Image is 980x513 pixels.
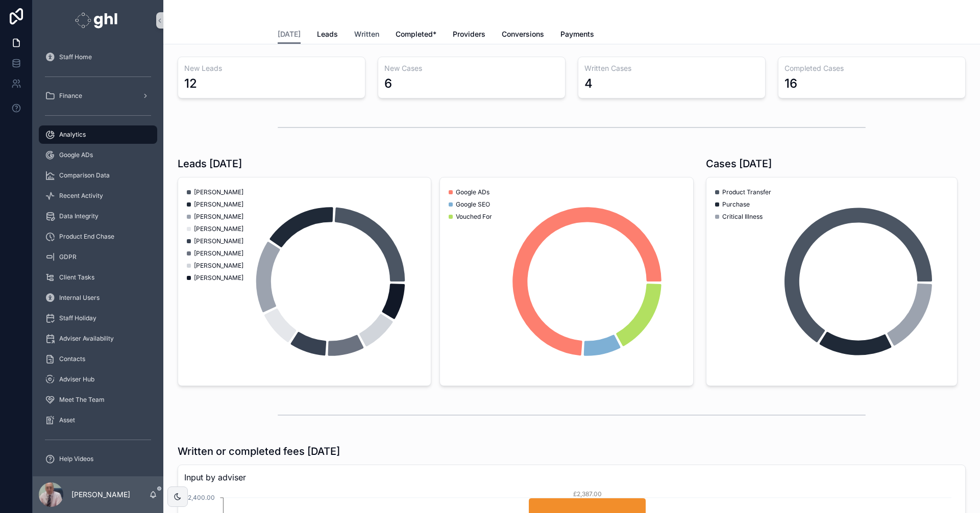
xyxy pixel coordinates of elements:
[59,375,94,383] span: Adviser Hub
[194,200,243,209] span: [PERSON_NAME]
[59,396,105,404] span: Meet The Team
[706,157,772,171] h1: Cases [DATE]
[33,41,163,476] div: scrollable content
[39,146,157,164] a: Google ADs
[59,335,114,343] span: Adviser Availability
[59,192,103,200] span: Recent Activity
[184,494,215,501] tspan: £2,400.00
[39,48,157,66] a: Staff Home
[59,53,92,61] span: Staff Home
[384,75,392,92] div: 6
[39,207,157,225] a: Data Integrity
[194,188,243,196] span: [PERSON_NAME]
[59,233,114,241] span: Product End Chase
[453,25,485,45] a: Providers
[59,273,94,281] span: Client Tasks
[59,171,110,179] span: Comparison Data
[453,29,485,39] span: Providers
[502,25,544,45] a: Conversions
[59,416,75,424] span: Asset
[502,29,544,39] span: Conversions
[184,63,359,73] h3: New Leads
[59,92,82,100] span: Finance
[317,29,338,39] span: Leads
[722,213,763,221] span: Critical Illness
[59,212,99,220] span: Data Integrity
[39,187,157,205] a: Recent Activity
[278,29,301,39] span: [DATE]
[194,225,243,233] span: [PERSON_NAME]
[59,131,86,139] span: Analytics
[722,188,771,196] span: Product Transfer
[194,237,243,245] span: [PERSON_NAME]
[584,75,593,92] div: 4
[39,289,157,307] a: Internal Users
[39,450,157,468] a: Help Videos
[573,490,602,498] tspan: £2,387.00
[184,471,959,483] span: Input by adviser
[354,25,379,45] a: Written
[39,166,157,185] a: Comparison Data
[75,12,120,29] img: App logo
[39,411,157,429] a: Asset
[59,294,100,302] span: Internal Users
[354,29,379,39] span: Written
[184,75,197,92] div: 12
[317,25,338,45] a: Leads
[59,151,93,159] span: Google ADs
[39,329,157,348] a: Adviser Availability
[39,391,157,409] a: Meet The Team
[446,184,687,379] div: chart
[396,29,436,39] span: Completed*
[584,63,759,73] h3: Written Cases
[178,444,340,458] h1: Written or completed fees [DATE]
[560,29,594,39] span: Payments
[39,248,157,266] a: GDPR
[59,314,96,322] span: Staff Holiday
[194,249,243,258] span: [PERSON_NAME]
[178,157,242,171] h1: Leads [DATE]
[560,25,594,45] a: Payments
[384,63,559,73] h3: New Cases
[713,184,951,379] div: chart
[59,253,77,261] span: GDPR
[39,350,157,368] a: Contacts
[396,25,436,45] a: Completed*
[184,184,425,379] div: chart
[456,188,489,196] span: Google ADs
[722,200,750,209] span: Purchase
[194,213,243,221] span: [PERSON_NAME]
[456,200,490,209] span: Google SEO
[456,213,492,221] span: Vouched For
[39,87,157,105] a: Finance
[59,455,93,463] span: Help Videos
[39,227,157,246] a: Product End Chase
[785,63,959,73] h3: Completed Cases
[194,274,243,282] span: [PERSON_NAME]
[194,262,243,270] span: [PERSON_NAME]
[59,355,85,363] span: Contacts
[39,268,157,287] a: Client Tasks
[785,75,797,92] div: 16
[39,309,157,327] a: Staff Holiday
[39,125,157,144] a: Analytics
[278,25,301,44] a: [DATE]
[39,370,157,389] a: Adviser Hub
[71,490,130,500] p: [PERSON_NAME]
